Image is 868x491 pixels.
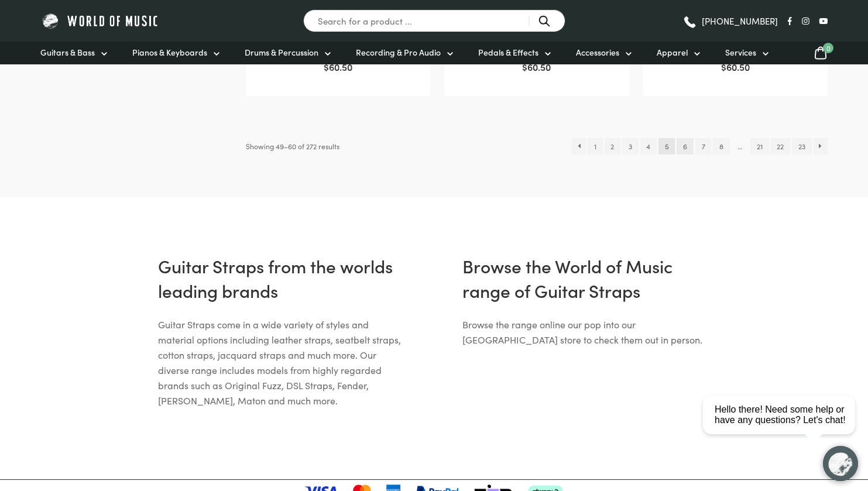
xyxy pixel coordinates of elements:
[814,138,828,154] a: →
[572,138,828,154] nav: Product Pagination
[605,138,620,154] a: Page 2
[462,317,711,348] p: Browse the range online our pop into our [GEOGRAPHIC_DATA] store to check them out in person.
[576,46,619,59] span: Accessories
[324,60,352,73] bdi: 60.50
[750,138,768,154] a: Page 21
[823,43,833,53] span: 0
[682,12,778,30] a: [PHONE_NUMBER]
[158,253,406,303] h2: Guitar Straps from the worlds leading brands
[658,138,675,154] span: Page 5
[698,362,868,491] iframe: Chat with our support team
[721,60,750,73] bdi: 60.50
[324,60,329,73] span: $
[522,60,551,73] bdi: 60.50
[132,46,207,59] span: Pianos & Keyboards
[695,138,711,154] a: Page 7
[721,60,726,73] span: $
[732,138,749,154] span: …
[522,60,527,73] span: $
[702,16,778,25] span: [PHONE_NUMBER]
[792,138,811,154] a: Page 23
[771,138,790,154] a: Page 22
[303,9,565,32] input: Search for a product ...
[640,138,657,154] a: Page 4
[657,46,688,59] span: Apparel
[622,138,638,154] a: Page 3
[572,138,586,154] a: ←
[245,46,318,59] span: Drums & Percussion
[246,138,339,154] p: Showing 49–60 of 272 results
[40,12,160,30] img: World of Music
[677,138,693,154] a: Page 6
[725,46,756,59] span: Services
[588,138,602,154] a: Page 1
[356,46,441,59] span: Recording & Pro Audio
[158,317,406,408] p: Guitar Straps come in a wide variety of styles and material options including leather straps, sea...
[462,253,711,303] h3: Browse the World of Music range of Guitar Straps
[40,46,95,59] span: Guitars & Bass
[478,46,538,59] span: Pedals & Effects
[713,138,729,154] a: Page 8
